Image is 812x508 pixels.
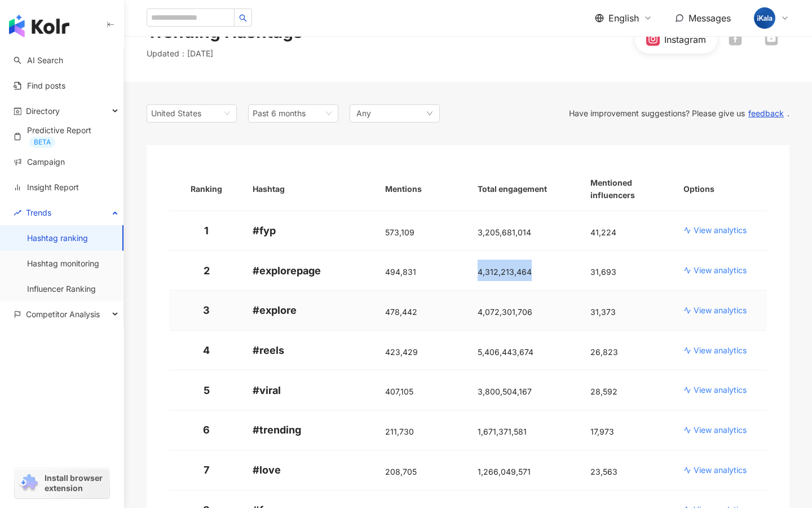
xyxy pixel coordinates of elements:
[178,463,235,477] p: 7
[674,168,767,211] th: Options
[26,301,100,327] span: Competitor Analysis
[18,474,39,492] img: chrome extension
[253,224,367,238] p: # fyp
[253,423,367,437] p: # trending
[694,424,747,436] p: View analytics
[253,108,306,118] span: Past 6 months
[694,265,747,276] p: View analytics
[683,384,758,396] a: View analytics
[683,345,758,356] a: View analytics
[683,265,758,276] a: View analytics
[440,108,789,119] div: Have improvement suggestions? Please give us .
[590,227,616,237] span: 41,224
[689,12,731,24] span: Messages
[608,12,639,24] span: English
[178,264,235,278] p: 2
[590,427,614,436] span: 17,973
[14,125,114,148] a: Predictive ReportBETA
[178,224,235,238] p: 1
[27,233,88,244] a: Hashtag ranking
[664,33,706,46] div: Instagram
[14,80,65,91] a: Find posts
[356,107,371,120] span: Any
[178,423,235,437] p: 6
[26,200,51,225] span: Trends
[478,387,532,396] span: 3,800,504,167
[426,110,433,117] span: down
[590,267,616,277] span: 31,693
[14,209,21,217] span: rise
[14,156,65,168] a: Campaign
[478,267,532,277] span: 4,312,213,464
[478,307,532,317] span: 4,072,301,706
[385,267,416,277] span: 494,831
[15,468,109,498] a: chrome extensionInstall browser extension
[385,427,414,436] span: 211,730
[683,305,758,316] a: View analytics
[385,387,413,396] span: 407,105
[590,347,618,357] span: 26,823
[469,168,581,211] th: Total engagement
[385,467,417,476] span: 208,705
[9,15,69,37] img: logo
[253,383,367,397] p: # viral
[478,227,531,237] span: 3,205,681,014
[694,225,747,236] p: View analytics
[376,168,469,211] th: Mentions
[27,283,96,295] a: Influencer Ranking
[590,467,617,476] span: 23,563
[169,168,244,211] th: Ranking
[147,48,303,59] p: Updated ： [DATE]
[253,264,367,278] p: # explorepage
[478,467,531,476] span: 1,266,049,571
[745,108,787,119] button: feedback
[253,303,367,317] p: # explore
[14,182,79,193] a: Insight Report
[253,463,367,477] p: # love
[385,227,414,237] span: 573,109
[694,345,747,356] p: View analytics
[683,225,758,236] a: View analytics
[694,465,747,476] p: View analytics
[581,168,674,211] th: Mentioned influencers
[151,105,188,122] div: United States
[683,465,758,476] a: View analytics
[694,384,747,396] p: View analytics
[178,343,235,357] p: 4
[45,473,106,493] span: Install browser extension
[385,347,418,357] span: 423,429
[478,427,527,436] span: 1,671,371,581
[754,7,775,29] img: cropped-ikala-app-icon-2.png
[253,343,367,357] p: # reels
[590,307,616,317] span: 31,373
[239,14,247,22] span: search
[26,98,60,124] span: Directory
[178,383,235,397] p: 5
[683,424,758,436] a: View analytics
[385,307,417,317] span: 478,442
[14,55,63,66] a: searchAI Search
[178,303,235,317] p: 3
[694,305,747,316] p: View analytics
[590,387,617,396] span: 28,592
[244,168,376,211] th: Hashtag
[27,258,99,269] a: Hashtag monitoring
[478,347,533,357] span: 5,406,443,674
